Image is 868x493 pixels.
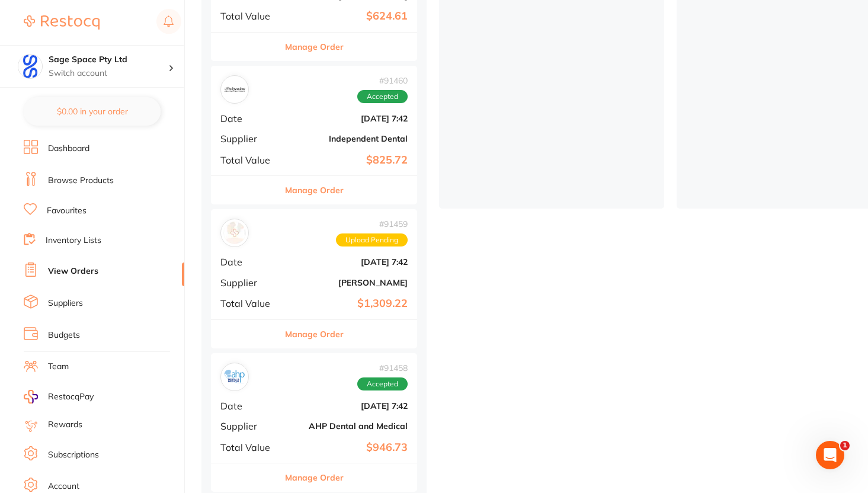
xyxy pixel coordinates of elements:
span: Accepted [357,90,408,103]
span: Total Value [220,11,280,21]
img: Sage Space Pty Ltd [18,55,42,78]
span: # 91459 [336,219,408,229]
a: Inventory Lists [46,235,101,246]
span: Date [220,257,280,267]
span: Upload Pending [336,233,408,246]
p: Switch account [49,68,168,79]
a: Dashboard [48,143,89,155]
a: RestocqPay [24,390,94,404]
button: $0.00 in your order [24,97,161,126]
span: Supplier [220,277,280,288]
button: Manage Order [285,176,344,204]
span: 1 [840,441,850,450]
a: Team [48,361,69,373]
a: Subscriptions [48,449,99,461]
a: Browse Products [48,175,114,187]
b: $1,309.22 [289,297,408,310]
img: Henry Schein Halas [223,222,246,244]
b: Independent Dental [289,134,408,143]
b: $946.73 [289,441,408,454]
b: [PERSON_NAME] [289,278,408,287]
a: Budgets [48,329,80,341]
a: Rewards [48,419,82,431]
img: RestocqPay [24,390,38,404]
span: Supplier [220,421,280,431]
h4: Sage Space Pty Ltd [49,54,168,66]
span: Total Value [220,155,280,165]
b: $624.61 [289,10,408,23]
a: Favourites [47,205,87,217]
img: AHP Dental and Medical [223,366,246,388]
iframe: Intercom live chat [816,441,844,469]
span: Date [220,401,280,411]
span: Total Value [220,442,280,453]
div: Henry Schein Halas#91459Upload PendingDate[DATE] 7:42Supplier[PERSON_NAME]Total Value$1,309.22Man... [211,209,417,348]
b: [DATE] 7:42 [289,114,408,123]
span: Accepted [357,377,408,390]
span: Supplier [220,133,280,144]
span: # 91460 [357,76,408,85]
div: AHP Dental and Medical#91458AcceptedDate[DATE] 7:42SupplierAHP Dental and MedicalTotal Value$946.... [211,353,417,492]
b: [DATE] 7:42 [289,257,408,267]
a: Account [48,481,79,492]
b: [DATE] 7:42 [289,401,408,411]
span: # 91458 [357,363,408,373]
button: Manage Order [285,33,344,61]
div: Independent Dental#91460AcceptedDate[DATE] 7:42SupplierIndependent DentalTotal Value$825.72Manage... [211,66,417,205]
button: Manage Order [285,320,344,348]
a: Restocq Logo [24,9,100,36]
a: Suppliers [48,297,83,309]
a: View Orders [48,265,98,277]
span: RestocqPay [48,391,94,403]
b: $825.72 [289,154,408,167]
span: Date [220,113,280,124]
span: Total Value [220,298,280,309]
b: AHP Dental and Medical [289,421,408,431]
img: Restocq Logo [24,15,100,30]
img: Independent Dental [223,78,246,101]
button: Manage Order [285,463,344,492]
